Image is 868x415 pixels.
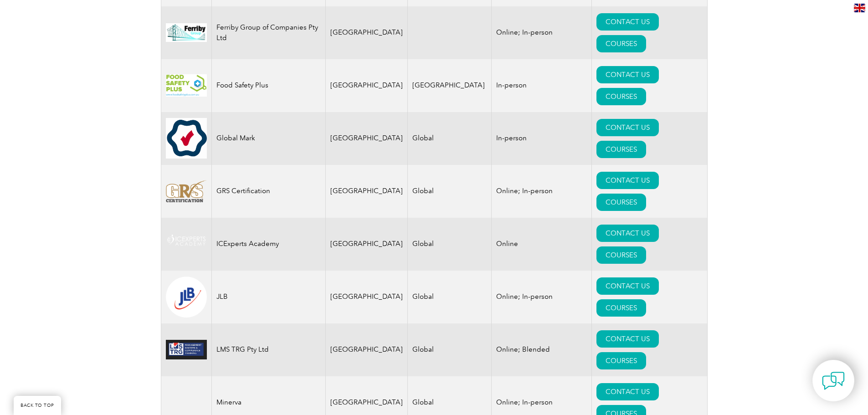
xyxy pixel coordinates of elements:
td: Global [407,112,491,165]
a: CONTACT US [596,277,659,295]
td: Ferriby Group of Companies Pty Ltd [211,6,325,59]
td: [GEOGRAPHIC_DATA] [325,218,407,271]
td: Food Safety Plus [211,59,325,112]
td: Online; In-person [491,271,591,323]
a: BACK TO TOP [14,396,61,415]
a: CONTACT US [596,330,659,348]
td: Global [407,165,491,218]
a: CONTACT US [596,225,659,242]
img: contact-chat.png [822,369,845,392]
td: [GEOGRAPHIC_DATA] [325,323,407,376]
a: CONTACT US [596,383,659,400]
a: CONTACT US [596,172,659,189]
td: LMS TRG Pty Ltd [211,323,325,376]
td: GRS Certification [211,165,325,218]
img: 2bff5172-5738-eb11-a813-000d3a79722d-logo.png [166,233,207,255]
td: [GEOGRAPHIC_DATA] [325,165,407,218]
td: Online; In-person [491,165,591,218]
a: COURSES [596,35,646,52]
td: [GEOGRAPHIC_DATA] [325,112,407,165]
td: Online [491,218,591,271]
img: fd2924ac-d9bc-ea11-a814-000d3a79823d-logo.png [166,277,207,318]
td: Global [407,271,491,323]
td: [GEOGRAPHIC_DATA] [325,271,407,323]
img: 7f517d0d-f5a0-ea11-a812-000d3ae11abd%20-logo.png [166,180,207,203]
td: [GEOGRAPHIC_DATA] [325,59,407,112]
td: [GEOGRAPHIC_DATA] [407,59,491,112]
td: [GEOGRAPHIC_DATA] [325,6,407,59]
img: eb2924ac-d9bc-ea11-a814-000d3a79823d-logo.jpg [166,118,207,159]
img: en [854,4,865,12]
td: JLB [211,271,325,323]
td: ICExperts Academy [211,218,325,271]
td: In-person [491,112,591,165]
a: COURSES [596,299,646,317]
a: COURSES [596,194,646,211]
td: In-person [491,59,591,112]
a: COURSES [596,246,646,264]
td: Online; Blended [491,323,591,376]
a: COURSES [596,352,646,369]
img: c485e4a1-833a-eb11-a813-0022481469da-logo.jpg [166,340,207,359]
td: Global Mark [211,112,325,165]
a: COURSES [596,88,646,105]
img: 52661cd0-8de2-ef11-be1f-002248955c5a-logo.jpg [166,23,207,42]
td: Online; In-person [491,6,591,59]
a: CONTACT US [596,119,659,136]
a: CONTACT US [596,13,659,31]
img: e52924ac-d9bc-ea11-a814-000d3a79823d-logo.png [166,74,207,97]
a: COURSES [596,141,646,158]
td: Global [407,218,491,271]
a: CONTACT US [596,66,659,83]
td: Global [407,323,491,376]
